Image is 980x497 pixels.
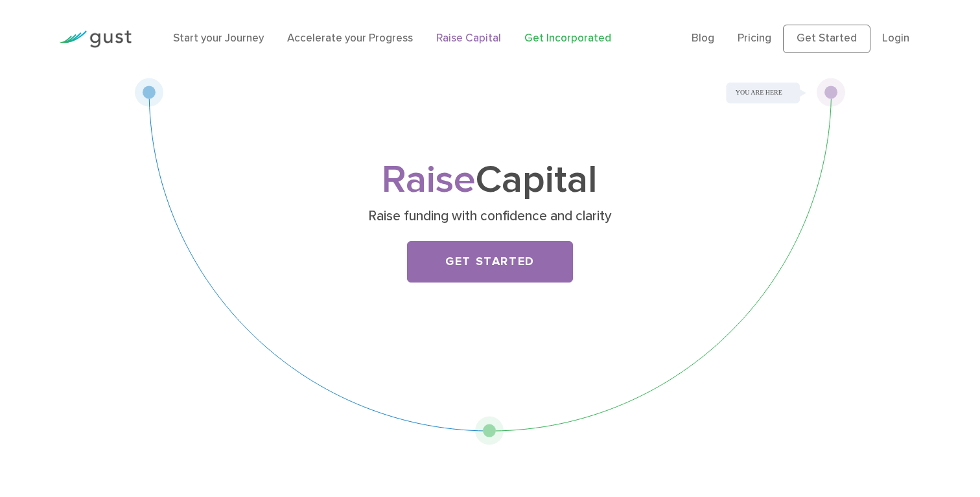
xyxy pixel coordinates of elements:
[382,157,476,203] span: Raise
[234,163,746,198] h1: Capital
[783,25,870,53] a: Get Started
[59,30,132,48] img: Gust Logo
[173,32,264,45] a: Start your Journey
[692,32,714,45] a: Blog
[882,32,909,45] a: Login
[524,32,611,45] a: Get Incorporated
[239,207,741,225] p: Raise funding with confidence and clarity
[407,241,573,283] a: Get Started
[287,32,413,45] a: Accelerate your Progress
[436,32,501,45] a: Raise Capital
[738,32,771,45] a: Pricing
